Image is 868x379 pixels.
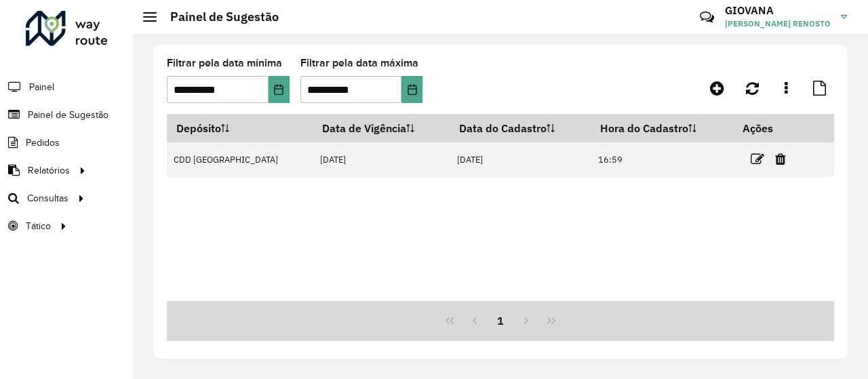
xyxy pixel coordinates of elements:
th: Data de Vigência [313,114,450,142]
button: 1 [488,308,513,334]
span: Tático [26,219,51,233]
label: Filtrar pela data mínima [167,55,282,71]
button: Choose Date [269,76,290,103]
span: Relatórios [28,163,70,178]
a: Excluir [775,150,786,168]
span: Painel [29,80,54,94]
span: Consultas [27,191,68,205]
span: [PERSON_NAME] RENOSTO [725,18,831,30]
th: Data do Cadastro [450,114,591,142]
td: [DATE] [450,142,591,177]
td: [DATE] [313,142,450,177]
td: CDD [GEOGRAPHIC_DATA] [167,142,313,177]
span: Pedidos [26,136,60,150]
th: Hora do Cadastro [591,114,733,142]
a: Editar [751,150,764,168]
span: Painel de Sugestão [28,108,108,122]
h2: Painel de Sugestão [157,9,279,24]
td: 16:59 [591,142,733,177]
th: Ações [733,114,814,142]
button: Choose Date [401,76,422,103]
th: Depósito [167,114,313,142]
a: Contato Rápido [692,3,722,32]
label: Filtrar pela data máxima [300,55,418,71]
h3: GIOVANA [725,4,831,17]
